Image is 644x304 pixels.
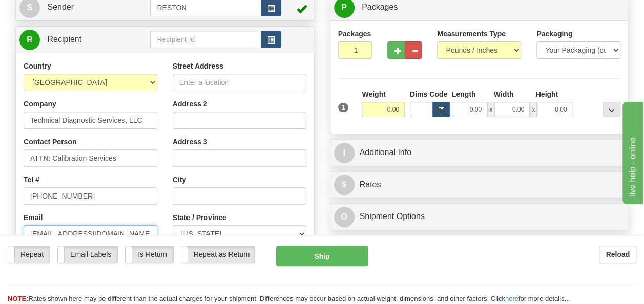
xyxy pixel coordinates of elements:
label: Repeat [8,246,50,263]
label: Email Labels [58,246,117,263]
label: Dims Code [410,89,447,99]
input: Recipient Id [150,31,261,48]
a: OShipment Options [334,206,625,227]
label: Measurements Type [437,29,506,39]
span: Packages [362,3,398,11]
a: here [505,295,518,302]
label: Street Address [173,61,223,71]
label: Country [24,61,51,71]
label: Contact Person [24,137,76,147]
span: Recipient [47,35,81,44]
label: Address 2 [173,99,207,109]
span: R [19,30,40,50]
span: O [334,207,355,227]
label: Company [24,99,56,109]
a: R Recipient [19,29,136,50]
label: Email [24,212,43,223]
label: Is Return [126,246,173,263]
label: Repeat as Return [181,246,255,263]
div: ... [603,102,620,117]
label: Tel # [24,175,39,185]
input: Enter a location [173,74,306,91]
label: Width [494,89,514,99]
span: x [487,102,494,117]
span: I [334,143,355,163]
button: Reload [599,246,636,263]
label: Weight [362,89,385,99]
label: Length [452,89,476,99]
label: State / Province [173,212,226,223]
span: 1 [338,103,349,112]
a: $Rates [334,175,625,196]
span: x [530,102,537,117]
label: Packages [338,29,371,39]
div: live help - online [8,6,95,18]
iframe: chat widget [620,100,643,204]
label: Height [535,89,558,99]
a: IAdditional Info [334,142,625,163]
span: $ [334,175,355,195]
button: Ship [276,246,368,266]
span: Sender [47,3,74,11]
span: NOTE: [8,295,28,302]
label: Packaging [536,29,572,39]
label: City [173,175,186,185]
b: Reload [606,250,630,258]
label: Address 3 [173,137,207,147]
